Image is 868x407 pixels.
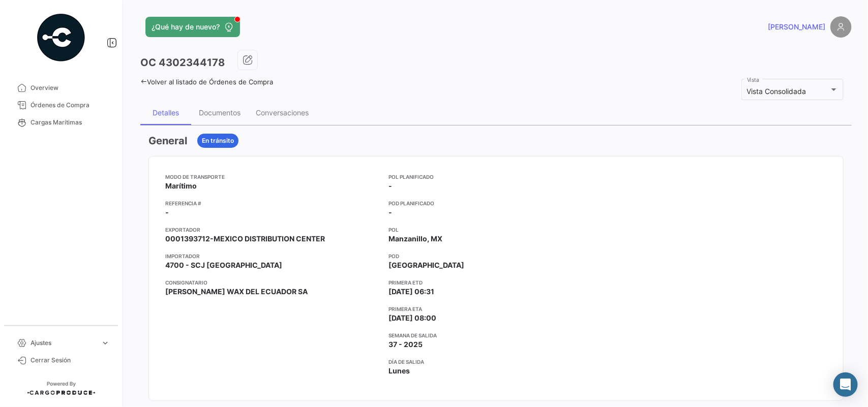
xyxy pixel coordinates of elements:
app-card-info-title: Referencia # [165,199,380,207]
app-card-info-title: POD [388,252,604,260]
app-card-info-title: POL [388,226,604,234]
div: Detalles [153,108,179,117]
span: [GEOGRAPHIC_DATA] [388,260,464,270]
app-card-info-title: Exportador [165,226,380,234]
app-card-info-title: Semana de Salida [388,331,604,339]
a: Overview [8,79,114,97]
app-card-info-title: Primera ETD [388,278,604,287]
span: ¿Qué hay de nuevo? [152,22,220,32]
a: Cargas Marítimas [8,114,114,131]
span: [DATE] 08:00 [388,313,436,323]
div: Documentos [199,108,241,117]
span: - [388,181,392,191]
h3: General [148,134,187,148]
button: ¿Qué hay de nuevo? [145,17,240,37]
div: Conversaciones [256,108,309,117]
span: [PERSON_NAME] WAX DEL ECUADOR SA [165,287,308,297]
span: expand_more [101,338,110,348]
span: Órdenes de Compra [31,101,110,110]
span: Cerrar Sesión [31,356,110,365]
span: 4700 - SCJ [GEOGRAPHIC_DATA] [165,260,282,270]
span: [PERSON_NAME] [768,22,825,32]
app-card-info-title: Modo de Transporte [165,173,380,181]
span: Lunes [388,366,410,376]
a: Volver al listado de Órdenes de Compra [140,78,273,86]
app-card-info-title: POD Planificado [388,199,604,207]
app-card-info-title: Importador [165,252,380,260]
app-card-info-title: Primera ETA [388,305,604,313]
div: Abrir Intercom Messenger [833,372,858,397]
app-card-info-title: Día de Salida [388,358,604,366]
span: Cargas Marítimas [31,118,110,127]
span: Marítimo [165,181,197,191]
span: Ajustes [31,338,97,348]
span: Overview [31,83,110,92]
span: 0001393712-MEXICO DISTRIBUTION CENTER [165,234,325,244]
app-card-info-title: POL Planificado [388,173,604,181]
span: - [165,207,169,217]
span: 37 - 2025 [388,339,423,350]
h3: OC 4302344178 [140,55,225,70]
span: - [388,207,392,217]
span: [DATE] 06:31 [388,287,434,297]
img: placeholder-user.png [830,16,852,38]
a: Órdenes de Compra [8,97,114,114]
img: powered-by.png [36,12,86,63]
span: En tránsito [202,136,234,145]
span: Vista Consolidada [747,87,806,96]
span: Manzanillo, MX [388,234,442,244]
app-card-info-title: Consignatario [165,278,380,287]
